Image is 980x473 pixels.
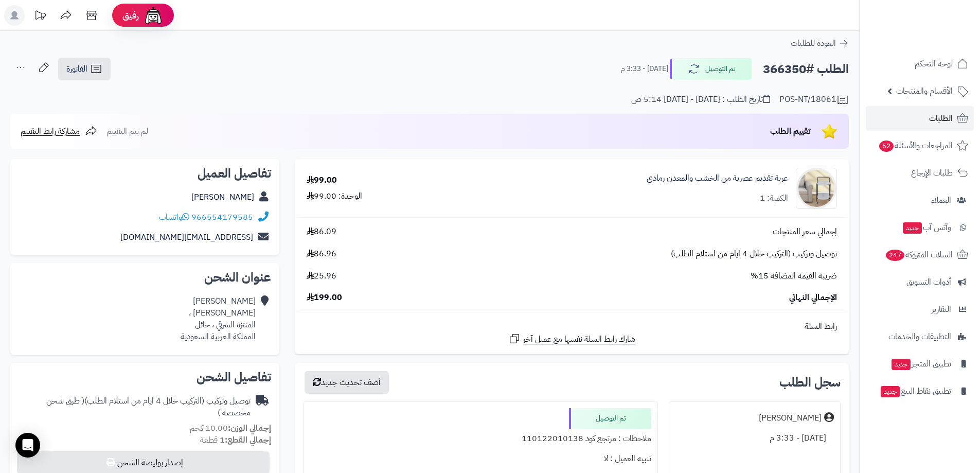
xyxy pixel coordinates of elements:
[885,248,953,262] span: السلات المتروكة
[310,429,651,449] div: ملاحظات : مرتجع كود 110122010138
[299,321,845,332] div: رابط السلة
[866,297,974,322] a: التقارير
[903,222,922,234] span: جديد
[307,174,337,186] div: 99.00
[910,25,970,47] img: logo-2.png
[310,449,651,469] div: تنبيه العميل : لا
[751,270,837,282] span: ضريبة القيمة المضافة 15%
[15,433,40,458] div: Open Intercom Messenger
[191,191,254,203] a: [PERSON_NAME]
[307,190,362,202] div: الوحدة: 99.00
[120,231,253,243] a: [EMAIL_ADDRESS][DOMAIN_NAME]
[888,329,951,344] span: التطبيقات والخدمات
[866,188,974,213] a: العملاء
[190,422,271,434] small: 10.00 كجم
[779,376,841,389] h3: سجل الطلب
[307,226,336,238] span: 86.09
[932,302,951,317] span: التقارير
[892,359,911,370] span: جديد
[671,248,837,260] span: توصيل وتركيب (التركيب خلال 4 ايام من استلام الطلب)
[19,271,271,284] h2: عنوان الشحن
[791,37,849,49] a: العودة للطلبات
[46,395,251,419] span: ( طرق شحن مخصصة )
[191,211,253,223] a: 966554179585
[866,106,974,131] a: الطلبات
[763,59,849,80] h2: الطلب #366350
[122,9,139,22] span: رفيق
[225,434,271,446] strong: إجمالي القطع:
[670,58,752,80] button: تم التوصيل
[760,192,788,204] div: الكمية: 1
[307,292,342,304] span: 199.00
[906,275,951,289] span: أدوات التسويق
[866,242,974,267] a: السلات المتروكة247
[66,63,87,75] span: الفاتورة
[228,422,271,434] strong: إجمالي الوزن:
[19,371,271,383] h2: تفاصيل الشحن
[878,138,953,153] span: المراجعات والأسئلة
[902,220,951,235] span: وآتس آب
[879,141,894,152] span: 52
[621,64,668,74] small: [DATE] - 3:33 م
[523,334,635,345] span: شارك رابط السلة نفسها مع عميل آخر
[866,270,974,294] a: أدوات التسويق
[631,94,770,106] div: تاريخ الطلب : [DATE] - [DATE] 5:14 ص
[929,111,953,126] span: الطلبات
[915,57,953,71] span: لوحة التحكم
[773,226,837,238] span: إجمالي سعر المنتجات
[779,94,849,106] div: POS-NT/18061
[305,371,389,394] button: أضف تحديث جديد
[880,384,951,398] span: تطبيق نقاط البيع
[19,167,271,180] h2: تفاصيل العميل
[21,125,80,137] span: مشاركة رابط التقييم
[866,161,974,185] a: طلبات الإرجاع
[896,84,953,98] span: الأقسام والمنتجات
[911,166,953,180] span: طلبات الإرجاع
[890,357,951,371] span: تطبيق المتجر
[931,193,951,207] span: العملاء
[569,408,651,429] div: تم التوصيل
[159,211,189,223] a: واتساب
[27,5,53,28] a: تحديثات المنصة
[866,133,974,158] a: المراجعات والأسئلة52
[58,58,111,80] a: الفاتورة
[143,5,164,26] img: ai-face.png
[21,125,97,137] a: مشاركة رابط التقييم
[881,386,900,397] span: جديد
[770,125,811,137] span: تقييم الطلب
[181,295,256,342] div: [PERSON_NAME] [PERSON_NAME] ، المنتزه الشرقي ، حائل المملكة العربية السعودية
[791,37,836,49] span: العودة للطلبات
[886,250,905,261] span: 247
[866,379,974,404] a: تطبيق نقاط البيعجديد
[200,434,271,446] small: 1 قطعة
[675,428,834,448] div: [DATE] - 3:33 م
[19,395,251,419] div: توصيل وتركيب (التركيب خلال 4 ايام من استلام الطلب)
[106,125,148,137] span: لم يتم التقييم
[759,412,822,424] div: [PERSON_NAME]
[866,215,974,240] a: وآتس آبجديد
[866,352,974,376] a: تطبيق المتجرجديد
[307,248,336,260] span: 86.96
[647,172,788,184] a: عربة تقديم عصرية من الخشب والمعدن رمادي
[866,51,974,76] a: لوحة التحكم
[866,324,974,349] a: التطبيقات والخدمات
[796,168,836,209] img: 1752927796-1-90x90.jpg
[307,270,336,282] span: 25.96
[508,332,635,345] a: شارك رابط السلة نفسها مع عميل آخر
[789,292,837,304] span: الإجمالي النهائي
